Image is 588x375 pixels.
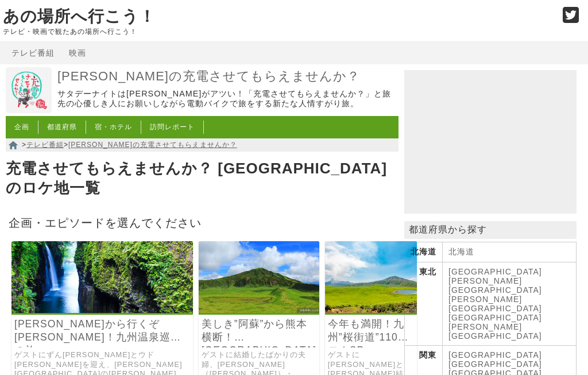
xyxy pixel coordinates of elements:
a: [GEOGRAPHIC_DATA] [448,350,542,359]
a: 出川哲朗の充電させてもらえませんか？ 絶景“高千穂峡”から行くぞ別府!!九州“温泉天国”いい湯だヨ170キロ！ずん飯尾さん登場でハァビバノンノンSP [11,305,193,315]
a: テレビ番組 [26,141,64,149]
a: [PERSON_NAME][GEOGRAPHIC_DATA] [448,276,542,295]
a: あの場所へ行こう！ [3,7,156,25]
a: [PERSON_NAME]から行くぞ[PERSON_NAME]！九州温泉巡りの旅 [14,318,190,344]
a: 美しき”阿蘇”から熊本横断！[GEOGRAPHIC_DATA]～ [202,318,316,344]
nav: > > [6,138,399,152]
a: テレビ番組 [11,48,55,57]
p: 都道府県から探す [404,221,577,239]
a: 訪問レポート [150,123,195,131]
a: 出川哲朗の充電させてもらえませんか？ [6,105,52,115]
img: 出川哲朗の充電させてもらえませんか？ 美しき“阿蘇”から熊本横断！“名湯”続々温泉街道１２０キロ！目指すは世界遺産三池港“光の航路”！ひゃ～濱口＆アッキーナ夫婦がシアワセすぎてヤバいよヤバいよＳＰ [199,241,319,313]
a: 出川哲朗の充電させてもらえませんか？ 今年も桜が満開だ！行くぞ絶景の九州”さくら街道”110キロ！DJKOOがパワスポ・絶品グルメにYEAH！岡田結実は大雨にワォ！名物秘湯にヤバいよヤバいよSP [325,305,417,315]
a: [PERSON_NAME][GEOGRAPHIC_DATA] [448,295,542,313]
a: [GEOGRAPHIC_DATA] [448,359,542,369]
a: [PERSON_NAME]の充電させてもらえませんか？ [57,68,396,85]
a: 都道府県 [47,123,77,131]
p: サタデーナイトは[PERSON_NAME]がアツい！「充電させてもらえませんか？」と旅先の心優しき人にお願いしながら電動バイクで旅をする新たな人情すがり旅。 [57,89,396,109]
h2: 企画・エピソードを選んでください [6,212,399,233]
a: 出川哲朗の充電させてもらえませんか？ 美しき“阿蘇”から熊本横断！“名湯”続々温泉街道１２０キロ！目指すは世界遺産三池港“光の航路”！ひゃ～濱口＆アッキーナ夫婦がシアワセすぎてヤバいよヤバいよＳＰ [199,305,319,315]
th: 東北 [405,262,443,346]
a: 映画 [69,48,86,57]
a: Twitter (@go_thesights) [563,14,579,24]
a: 宿・ホテル [95,123,132,131]
a: [GEOGRAPHIC_DATA] [448,313,542,322]
img: 出川哲朗の充電させてもらえませんか？ 絶景“高千穂峡”から行くぞ別府!!九州“温泉天国”いい湯だヨ170キロ！ずん飯尾さん登場でハァビバノンノンSP [11,241,193,313]
a: [GEOGRAPHIC_DATA] [448,267,542,276]
a: 今年も満開！九州”桜街道”110キロ！SP [328,318,414,344]
a: [PERSON_NAME]の充電させてもらえませんか？ [68,141,237,149]
th: 北海道 [405,242,443,262]
a: [PERSON_NAME][GEOGRAPHIC_DATA] [448,322,542,341]
img: 出川哲朗の充電させてもらえませんか？ 今年も桜が満開だ！行くぞ絶景の九州”さくら街道”110キロ！DJKOOがパワスポ・絶品グルメにYEAH！岡田結実は大雨にワォ！名物秘湯にヤバいよヤバいよSP [325,241,417,313]
a: 北海道 [448,247,474,256]
h1: 充電させてもらえませんか？ [GEOGRAPHIC_DATA]のロケ地一覧 [6,156,399,201]
a: 企画 [14,123,29,131]
iframe: Advertisement [404,70,577,214]
p: テレビ・映画で観たあの場所へ行こう！ [3,28,551,36]
img: 出川哲朗の充電させてもらえませんか？ [6,67,52,113]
